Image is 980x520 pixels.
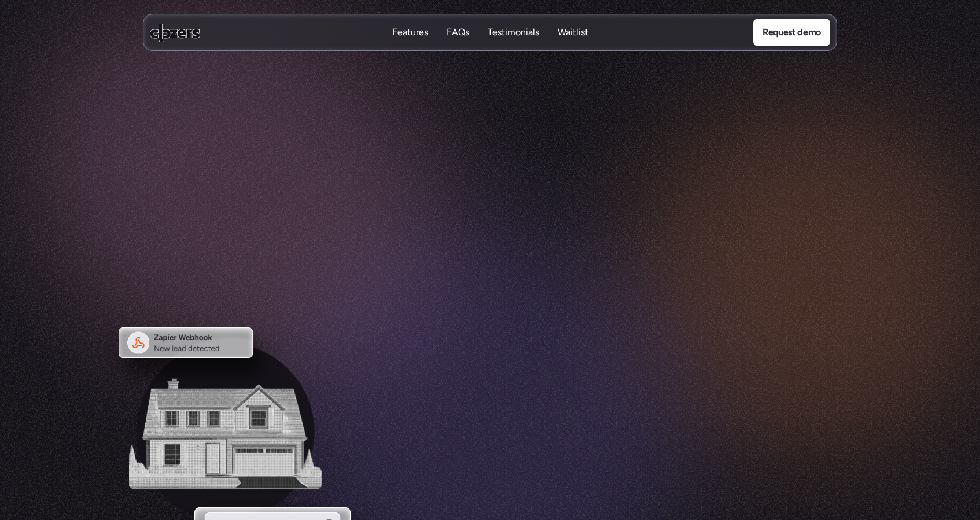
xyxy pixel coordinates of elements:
span: o [613,189,625,217]
span: o [441,189,453,217]
p: Features [392,39,428,51]
span: c [431,189,441,217]
p: Request demo [762,25,821,40]
span: d [571,189,583,217]
p: Watch video [422,237,473,252]
span: n [487,189,498,217]
a: Book demo [495,225,588,253]
span: s [665,189,674,217]
span: i [482,189,487,217]
a: FeaturesFeatures [392,26,428,39]
span: e [588,189,599,217]
p: Waitlist [558,26,588,39]
span: m [453,189,470,217]
p: FAQs [447,39,469,51]
span: t [326,183,334,212]
a: FAQsFAQs [447,26,469,39]
span: m [368,189,385,217]
p: Book demo [518,231,565,246]
span: f [606,189,613,217]
span: u [522,189,533,217]
span: h [334,184,345,212]
span: I [316,183,321,212]
span: p [471,189,482,217]
a: TestimonialsTestimonials [488,26,539,39]
p: FAQs [447,26,469,39]
span: A [302,183,315,212]
span: e [405,189,416,217]
span: s [655,189,664,217]
a: Request demo [753,19,830,46]
span: a [385,189,395,217]
p: Testimonials [488,39,539,51]
span: s [417,189,426,217]
span: a [345,185,355,213]
span: t [632,189,639,217]
span: r [625,189,632,217]
span: l [640,189,644,217]
span: n [559,189,570,217]
h1: Meet Your Comping Co-pilot [333,95,647,182]
span: e [644,189,655,217]
span: f [599,189,606,217]
p: Testimonials [488,26,539,39]
span: n [533,189,544,217]
span: . [674,189,677,217]
span: g [498,189,510,217]
span: a [550,189,559,217]
span: t [355,187,363,216]
a: WaitlistWaitlist [558,26,588,39]
p: Waitlist [558,39,588,51]
span: f [515,189,522,217]
p: Features [392,26,428,39]
span: k [396,189,405,217]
